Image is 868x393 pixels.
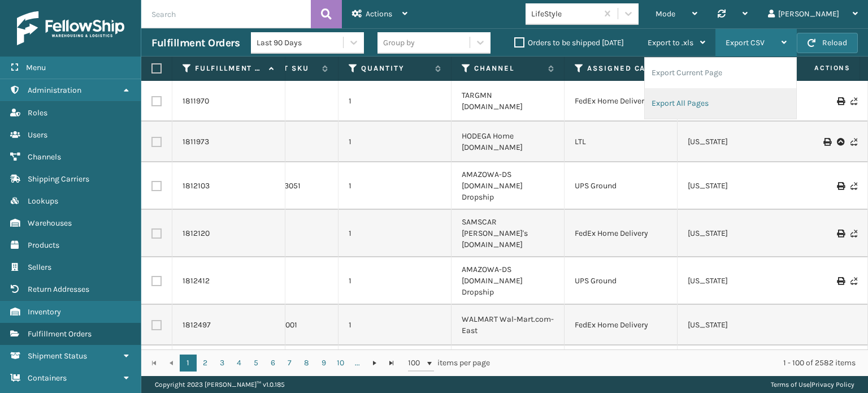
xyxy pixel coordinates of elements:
td: AMAZOWA-DS [DOMAIN_NAME] Dropship [452,346,565,393]
td: FedEx Home Delivery [565,210,678,257]
td: SAMSCAR [PERSON_NAME]'s [DOMAIN_NAME] [452,210,565,257]
td: UPS Ground [565,346,678,393]
li: Export Current Page [645,58,796,88]
td: 1 [338,122,452,162]
td: UPS Ground [565,162,678,210]
i: Print Label [837,230,844,237]
span: Menu [26,63,46,72]
td: 1 [338,162,452,210]
i: Print Label [837,182,844,190]
a: 1812412 [183,275,210,287]
a: 1 [180,355,197,372]
div: | [771,376,854,393]
td: FedEx Home Delivery [565,305,678,346]
span: Shipping Carriers [28,174,89,184]
span: Shipment Status [28,351,87,361]
span: Administration [28,85,81,95]
label: Orders to be shipped [DATE] [514,38,624,47]
span: Containers [28,373,67,383]
a: 7 [281,355,298,372]
span: 100 [408,357,425,369]
div: 1 - 100 of 2582 items [506,357,856,369]
a: 6 [264,355,281,372]
span: Fulfillment Orders [28,329,92,339]
td: 1 [338,305,452,346]
td: HODEGA Home [DOMAIN_NAME] [452,122,565,162]
i: Upload BOL [837,138,844,146]
span: Channels [28,152,61,162]
span: Export CSV [726,38,765,47]
td: 1 [338,346,452,393]
a: 1812120 [183,228,210,239]
span: Actions [779,59,857,77]
span: Actions [366,9,392,19]
span: Roles [28,108,47,118]
a: 1812103 [183,180,210,192]
a: 1812497 [183,319,211,331]
i: Never Shipped [850,97,857,105]
span: Export to .xls [648,38,693,47]
a: 4 [231,355,248,372]
span: Go to the last page [387,359,396,368]
span: Sellers [28,262,51,272]
a: 9 [315,355,332,372]
p: Copyright 2023 [PERSON_NAME]™ v 1.0.185 [155,376,285,393]
label: Assigned Carrier Service [587,63,656,74]
span: Mode [656,9,675,19]
td: 1 [338,257,452,305]
img: logo [17,11,124,45]
span: Inventory [28,307,61,317]
a: 8 [298,355,315,372]
td: [US_STATE] [678,210,791,257]
i: Never Shipped [850,182,857,190]
i: Print Label [837,277,844,285]
span: items per page [408,355,491,372]
a: 3 [214,355,231,372]
a: 1811970 [183,96,209,107]
td: 1 [338,210,452,257]
label: Fulfillment Order Id [195,63,263,74]
span: Go to the next page [370,359,379,368]
td: [US_STATE] [678,122,791,162]
a: ... [349,355,366,372]
td: TARGMN [DOMAIN_NAME] [452,81,565,122]
label: Channel [474,63,542,74]
i: Print Label [837,97,844,105]
button: Reload [797,33,858,53]
a: Terms of Use [771,381,810,388]
i: Never Shipped [850,277,857,285]
span: Return Addresses [28,284,89,294]
div: Group by [383,37,415,49]
span: Users [28,130,47,140]
a: 1811973 [183,136,209,148]
a: 2 [197,355,214,372]
td: AMAZOWA-DS [DOMAIN_NAME] Dropship [452,257,565,305]
a: 10 [332,355,349,372]
i: Never Shipped [850,138,857,146]
div: Last 90 Days [257,37,344,49]
a: Go to the next page [366,355,383,372]
i: Print BOL [823,138,830,146]
span: Warehouses [28,218,72,228]
div: LifeStyle [531,8,598,20]
a: Go to the last page [383,355,400,372]
td: [US_STATE] [678,257,791,305]
td: 1 [338,81,452,122]
td: FedEx Home Delivery [565,81,678,122]
span: Lookups [28,196,58,206]
a: Privacy Policy [811,381,854,388]
i: Never Shipped [850,230,857,237]
td: UPS Ground [565,257,678,305]
span: Products [28,240,59,250]
h3: Fulfillment Orders [151,36,240,50]
li: Export All Pages [645,88,796,119]
td: [US_STATE] [678,162,791,210]
td: AMAZOWA-DS [DOMAIN_NAME] Dropship [452,162,565,210]
td: LTL [565,122,678,162]
label: Quantity [361,63,429,74]
td: [US_STATE] [678,346,791,393]
td: WALMART Wal-Mart.com-East [452,305,565,346]
a: 5 [248,355,264,372]
td: [US_STATE] [678,305,791,346]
